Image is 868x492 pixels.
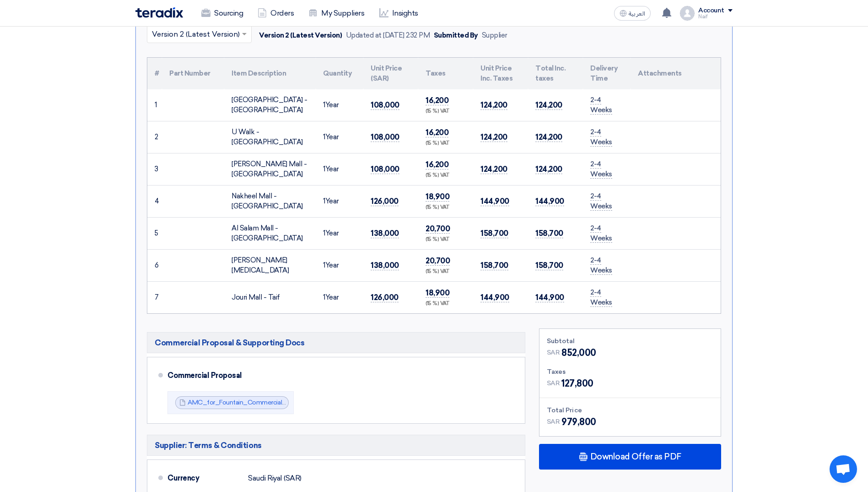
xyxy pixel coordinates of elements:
[316,217,363,249] td: Year
[363,58,418,89] th: Unit Price (SAR)
[155,337,304,348] span: Commercial Proposal & Supporting Docs
[232,223,308,244] div: Al Salam Mall - [GEOGRAPHIC_DATA]
[426,300,466,308] div: (15 %) VAT
[147,58,162,89] th: #
[590,256,612,275] span: 2-4 Weeks
[528,58,583,89] th: Total Inc. taxes
[426,128,448,137] span: 16,200
[323,261,325,269] span: 1
[147,281,162,313] td: 7
[590,453,681,461] span: Download Offer as PDF
[323,229,325,237] span: 1
[480,164,507,174] span: 124,200
[371,261,399,270] span: 138,000
[301,3,372,23] a: My Suppliers
[232,292,308,303] div: Jouri Mall - Taif
[426,288,449,298] span: 18,900
[680,6,695,21] img: profile_test.png
[371,229,399,238] span: 138,000
[629,11,645,17] span: العربية
[426,96,448,105] span: 16,200
[232,255,308,276] div: [PERSON_NAME][MEDICAL_DATA]
[561,415,596,429] span: 979,800
[147,153,162,185] td: 3
[188,399,372,406] a: AMC_for_Fountain_Commercial_Proposal_1756017483287.pdf
[426,160,448,169] span: 16,200
[426,268,466,276] div: (15 %) VAT
[250,3,301,23] a: Orders
[232,95,308,115] div: [GEOGRAPHIC_DATA] - [GEOGRAPHIC_DATA]
[426,236,466,244] div: (15 %) VAT
[167,365,510,387] div: Commercial Proposal
[547,336,713,346] div: Subtotal
[426,256,450,266] span: 20,700
[323,133,325,141] span: 1
[426,172,466,180] div: (15 %) VAT
[561,346,596,360] span: 852,000
[473,58,528,89] th: Unit Price Inc. Taxes
[316,249,363,281] td: Year
[830,455,857,483] a: Open chat
[535,197,564,206] span: 144,900
[224,58,316,89] th: Item Description
[480,100,507,110] span: 124,200
[426,140,466,148] div: (15 %) VAT
[535,261,563,270] span: 158,700
[434,30,478,41] div: Submitted By
[248,470,302,487] div: Saudi Riyal (SAR)
[316,58,363,89] th: Quantity
[232,191,308,212] div: Nakheel Mall - [GEOGRAPHIC_DATA]
[698,7,724,15] div: Account
[535,293,564,302] span: 144,900
[547,405,713,415] div: Total Price
[372,3,426,23] a: Insights
[590,128,612,147] span: 2-4 Weeks
[614,6,651,21] button: العربية
[535,100,562,110] span: 124,200
[426,224,450,234] span: 20,700
[316,281,363,313] td: Year
[316,185,363,217] td: Year
[426,204,466,212] div: (15 %) VAT
[167,467,241,489] div: Currency
[583,58,631,89] th: Delivery Time
[232,159,308,180] div: [PERSON_NAME] Mall - [GEOGRAPHIC_DATA]
[371,100,399,110] span: 108,000
[147,435,525,456] h5: Supplier: Terms & Conditions
[316,121,363,153] td: Year
[371,164,399,174] span: 108,000
[480,197,509,206] span: 144,900
[194,3,250,23] a: Sourcing
[371,132,399,142] span: 108,000
[323,165,325,173] span: 1
[590,192,612,211] span: 2-4 Weeks
[590,160,612,179] span: 2-4 Weeks
[698,14,733,19] div: Naif
[135,7,183,18] img: Teradix logo
[346,30,430,41] div: Updated at [DATE] 2:32 PM
[418,58,473,89] th: Taxes
[147,185,162,217] td: 4
[426,192,449,202] span: 18,900
[482,30,507,41] div: Supplier
[547,417,560,426] span: SAR
[590,96,612,115] span: 2-4 Weeks
[590,288,612,307] span: 2-4 Weeks
[162,58,224,89] th: Part Number
[480,229,508,238] span: 158,700
[561,377,593,390] span: 127,800
[371,293,399,302] span: 126,000
[147,121,162,153] td: 2
[480,293,509,302] span: 144,900
[371,197,399,206] span: 126,000
[323,197,325,205] span: 1
[547,378,560,388] span: SAR
[323,293,325,301] span: 1
[147,89,162,121] td: 1
[147,217,162,249] td: 5
[631,58,721,89] th: Attachments
[480,261,508,270] span: 158,700
[232,127,308,148] div: U Walk - [GEOGRAPHIC_DATA]
[316,89,363,121] td: Year
[323,101,325,109] span: 1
